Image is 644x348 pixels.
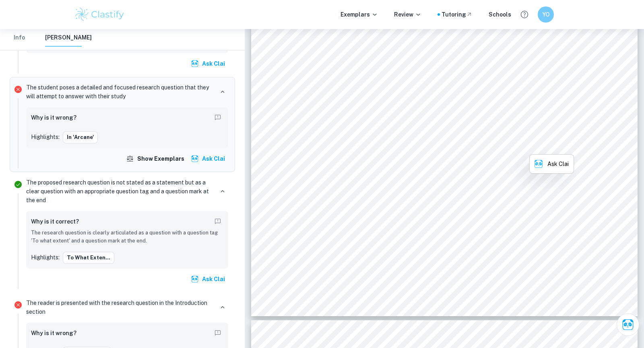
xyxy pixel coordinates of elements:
[341,10,378,19] p: Exemplars
[124,151,188,166] button: Show exemplars
[297,124,621,132] span: Powder9s metamorphosis into [PERSON_NAME] demonstrates the substantial effect of family on character
[189,56,228,71] button: Ask Clai
[63,131,98,143] button: in 'Arcane'
[31,217,79,226] h6: Why is it correct?
[530,155,574,173] button: Ask Clai
[26,178,214,205] p: The proposed research question is not stated as a statement but as a clear question with an appro...
[74,6,125,23] img: Clastify logo
[297,256,301,260] span: 17
[13,180,23,189] svg: Correct
[535,160,543,168] img: clai.png
[31,113,76,122] h6: Why is it wrong?
[394,10,421,19] p: Review
[31,253,60,262] p: Highlights:
[189,151,228,166] button: Ask Clai
[26,298,214,316] p: The reader is presented with the research question in the Introduction section
[303,247,372,255] span: Ibid, Episode 5, 35:44.
[383,211,388,215] span: 17
[303,256,372,263] span: Ibid, Episode 2, 34:18.
[617,313,639,336] button: Ask Clai
[489,10,511,19] a: Schools
[31,329,76,338] h6: Why is it wrong?
[297,211,383,219] span: different makes you strong.=
[297,229,566,236] span: internalising the idea that she has to be strong and useful to be loved. This internalisation
[189,272,228,286] button: Ask Clai
[63,252,114,264] button: To what exten...
[547,159,569,168] p: Ask Clai
[45,29,92,47] button: [PERSON_NAME]
[31,133,60,141] p: Highlights:
[13,300,23,310] svg: Incorrect
[297,100,344,110] span: Jinx/Powder
[297,194,624,202] span: create an operating bomb. At EP2 34:18, [PERSON_NAME] comforts Powder, telling her <What makes you
[31,229,223,245] p: The research question is clearly articulated as a question with a question tag 'To what extent' a...
[13,85,23,94] svg: Incorrect
[297,142,624,149] span: identity. [PERSON_NAME] plays a pivotal role in Powder9s development, often defending her sister ...
[191,155,199,163] img: clai.svg
[26,83,214,101] p: The student poses a detailed and focused research question that they will attempt to answer with ...
[10,29,29,47] button: Info
[297,248,301,251] span: 16
[297,37,625,44] span: Vi9s [MEDICAL_DATA] is characterised by Vander9s guidance and her enduring bond with [PERSON_NAME]
[212,112,223,123] button: Report mistake/confusion
[212,216,223,227] button: Report mistake/confusion
[442,10,473,19] a: Tutoring
[297,177,589,184] span: Powder in the group9s scrappy expeditions despite her inability to fight and her futile attempts to
[538,6,554,23] button: YO
[191,60,199,68] img: clai.svg
[518,8,531,21] button: Help and Feedback
[541,10,551,19] h6: YO
[297,54,569,62] span: providing a compelling exploration into how familial bonds influence identity and values.
[212,327,223,339] button: Report mistake/confusion
[191,275,199,283] img: clai.svg
[390,211,583,219] span: However, Powder9s constant failures gnaw at her, leading to her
